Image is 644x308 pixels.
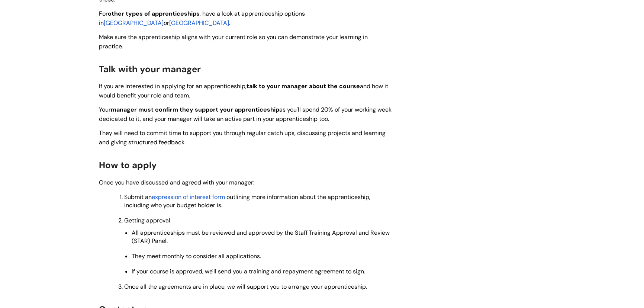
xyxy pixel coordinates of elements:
span: talk to your manager about the course [247,82,360,90]
a: expression of interest form [152,193,226,201]
span: Your [99,106,111,113]
span: If your course is approved, we'll send you a training and repayment agreement to sign. [132,267,365,275]
span: For [99,10,108,17]
a: [GEOGRAPHIC_DATA] [104,19,164,27]
span: Talk with your manager [99,63,201,75]
span: They will need to commit time to support you through regular catch ups, discussing projects and l... [99,129,386,146]
span: Getting approval [124,216,170,224]
span: . [229,19,230,27]
span: Once you have discussed and agreed with your manager: [99,179,254,186]
span: outlining more information about the apprenticeship, including who your budget holder is. [124,193,370,209]
span: They meet monthly to consider all applications. [132,252,261,260]
span: expression of interest form [152,193,225,201]
span: Once all the agreements are in place, we will support you to arrange your apprenticeship. [124,283,367,291]
span: All apprenticeships must be reviewed and approved by the Staff Training Approval and Review (STAR... [132,229,390,245]
span: or [164,19,169,27]
span: Submit an [124,193,152,201]
span: other types of apprenticeships [108,10,200,17]
span: manager must confirm they support your apprenticeship [111,106,279,113]
span: How to apply [99,159,157,171]
span: Make sure the apprenticeship aligns with your current role so you can demonstrate your learning i... [99,33,368,50]
span: If you are interested in applying for an apprenticeship, [99,82,247,90]
a: [GEOGRAPHIC_DATA] [169,19,229,27]
span: , have a look at apprenticeship options in [99,10,305,27]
